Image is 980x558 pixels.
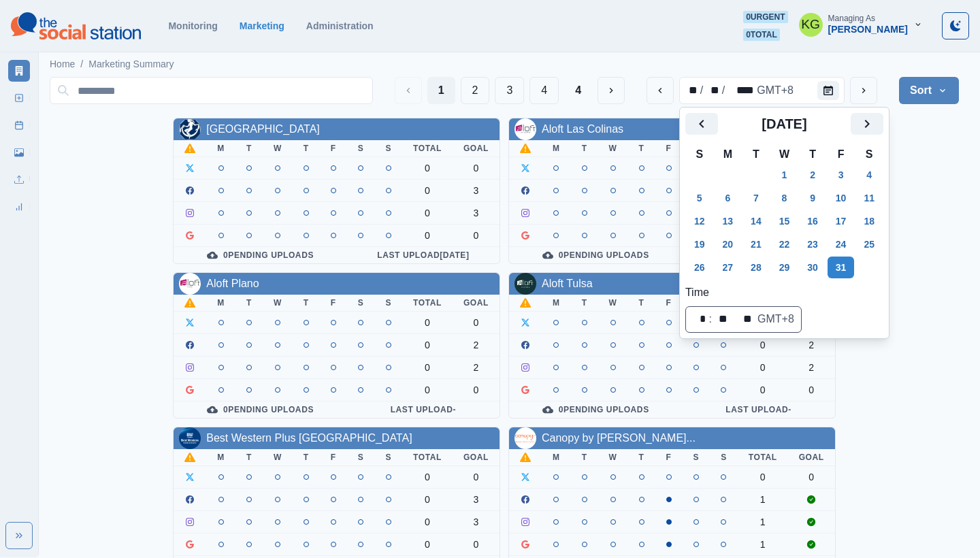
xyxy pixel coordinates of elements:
[320,140,347,157] th: F
[571,295,598,312] th: T
[413,384,442,395] div: 0
[206,449,235,466] th: M
[855,146,883,163] th: S
[828,233,855,255] button: Friday, October 24, 2025
[686,233,713,255] button: Sunday, October 19, 2025
[542,432,696,444] a: Canopy by [PERSON_NAME]...
[628,295,655,312] th: T
[453,295,500,312] th: Goal
[347,449,375,466] th: S
[320,295,347,312] th: F
[655,449,683,466] th: F
[686,187,713,209] button: Sunday, October 5, 2025
[771,210,798,232] button: Wednesday, October 15, 2025
[453,449,500,466] th: Goal
[11,12,141,39] img: logoTextSVG.62801f218bc96a9b266caa72a09eb111.svg
[721,82,726,99] div: /
[715,187,742,209] button: Monday, October 6, 2025
[514,273,536,295] img: 109844765501564
[413,317,442,328] div: 0
[514,427,536,449] img: 448283599303931
[463,340,489,350] div: 2
[726,82,755,99] div: year
[851,113,883,135] button: Next
[749,494,777,505] div: 1
[799,472,824,482] div: 0
[828,210,855,232] button: Friday, October 17, 2025
[828,257,855,278] button: Friday, October 31, 2025 selected
[529,77,559,104] button: Page 4
[771,257,798,278] button: Wednesday, October 29, 2025
[755,82,795,99] div: time zone
[655,295,683,312] th: F
[413,516,442,527] div: 0
[799,384,824,395] div: 0
[374,449,402,466] th: S
[598,77,625,104] button: Next Media
[817,81,839,100] button: Calendar
[461,77,490,104] button: Page 2
[715,257,742,278] button: Monday, October 27, 2025
[413,163,442,174] div: 0
[742,187,770,209] button: Tuesday, October 7, 2025
[742,146,770,163] th: T
[206,278,259,289] a: Aloft Plano
[686,210,713,232] button: Sunday, October 12, 2025
[749,516,777,527] div: 1
[655,140,683,157] th: F
[799,187,826,209] button: Thursday, October 9, 2025
[734,311,753,327] div: AM/PM
[395,77,422,104] button: Previous
[771,164,798,186] button: Wednesday, October 1, 2025
[685,146,883,279] table: October 2025
[828,14,875,23] div: Managing As
[771,233,798,255] button: Wednesday, October 22, 2025
[756,311,796,327] div: time zone
[206,295,235,312] th: M
[715,233,742,255] button: Monday, October 20, 2025
[50,57,75,71] a: Home
[306,20,374,31] a: Administration
[683,82,795,99] div: Date
[293,449,320,466] th: T
[263,449,293,466] th: W
[240,20,284,31] a: Marketing
[463,494,489,505] div: 3
[80,57,83,71] span: /
[463,208,489,218] div: 3
[495,77,524,104] button: Page 3
[685,113,883,333] div: Calendar
[168,20,217,31] a: Monitoring
[707,311,713,327] div: :
[749,362,777,373] div: 0
[463,362,489,373] div: 2
[293,140,320,157] th: T
[413,362,442,373] div: 0
[206,432,412,444] a: Best Western Plus [GEOGRAPHIC_DATA]
[463,230,489,241] div: 0
[358,250,489,261] div: Last Upload [DATE]
[598,295,628,312] th: W
[685,113,883,279] div: October 2025
[463,185,489,196] div: 3
[50,57,174,71] nav: breadcrumb
[738,449,788,466] th: Total
[710,449,738,466] th: S
[8,87,30,109] a: New Post
[463,539,489,550] div: 0
[542,449,571,466] th: M
[855,164,883,186] button: Saturday, October 4, 2025
[683,449,710,466] th: S
[514,118,536,140] img: 123161447734516
[788,449,835,466] th: Goal
[402,295,453,312] th: Total
[542,278,593,289] a: Aloft Tulsa
[88,57,174,71] a: Marketing Summary
[686,257,713,278] button: Sunday, October 26, 2025
[855,187,883,209] button: Saturday, October 11, 2025
[206,140,235,157] th: M
[799,233,826,255] button: Thursday, October 23, 2025
[235,140,263,157] th: T
[855,233,883,255] button: Saturday, October 25, 2025
[413,472,442,482] div: 0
